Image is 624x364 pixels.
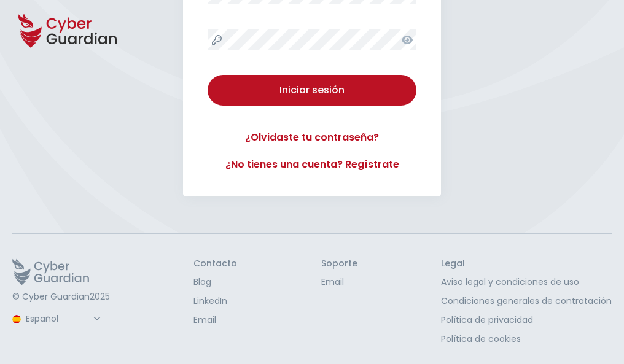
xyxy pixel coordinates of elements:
[208,130,416,145] a: ¿Olvidaste tu contraseña?
[441,333,612,346] a: Política de cookies
[193,314,237,327] a: Email
[193,276,237,288] a: Blog
[321,258,357,269] h3: Soporte
[208,157,416,172] a: ¿No tienes una cuenta? Regístrate
[193,258,237,269] h3: Contacto
[12,292,110,303] p: © Cyber Guardian 2025
[441,258,612,269] h3: Legal
[193,295,237,308] a: LinkedIn
[441,276,612,288] a: Aviso legal y condiciones de uso
[441,314,612,327] a: Política de privacidad
[208,75,416,106] button: Iniciar sesión
[12,315,21,323] img: region-logo
[321,276,357,288] a: Email
[441,295,612,308] a: Condiciones generales de contratación
[217,83,407,98] div: Iniciar sesión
